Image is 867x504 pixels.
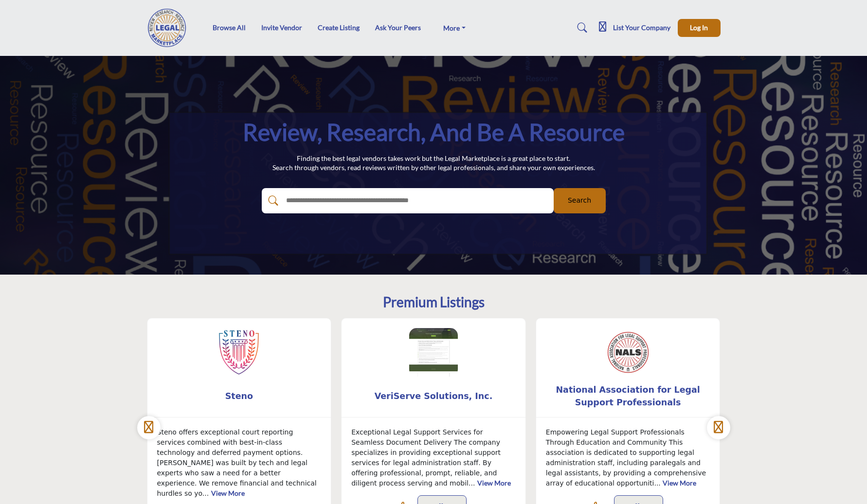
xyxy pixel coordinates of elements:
[351,427,516,488] p: Exceptional Legal Support Services for Seamless Document Delivery The company specializes in prov...
[356,390,511,402] span: VeriServe Solutions, Inc.
[356,383,511,409] b: VeriServe Solutions, Inc.
[202,489,209,497] span: ...
[342,383,525,409] a: VeriServe Solutions, Inc.
[211,489,245,497] a: View More
[213,23,246,32] a: Browse All
[162,383,317,409] b: Steno
[546,427,710,488] p: Empowering Legal Support Professionals Through Education and Community This association is dedica...
[157,427,322,499] p: Steno offers exceptional court reporting services combined with best-in-class technology and defe...
[162,390,317,402] span: Steno
[599,22,670,34] div: List Your Company
[375,23,421,32] a: Ask Your Peers
[690,23,708,32] span: Log In
[663,479,696,487] a: View More
[261,23,302,32] a: Invite Vendor
[613,23,670,32] h5: List Your Company
[554,188,606,213] button: Search
[568,20,594,35] a: Search
[318,23,360,32] a: Create Listing
[272,163,595,173] p: Search through vendors, read reviews written by other legal professionals, and share your own exp...
[678,19,721,37] button: Log In
[469,479,475,487] span: ...
[243,117,625,147] h1: Review, Research, and be a Resource
[409,328,458,377] img: VeriServe Solutions, Inc.
[604,328,652,377] img: National Association for Legal Support Professionals
[654,479,660,487] span: ...
[383,294,485,311] h2: Premium Listings
[551,383,705,409] b: National Association for Legal Support Professionals
[436,21,472,35] a: More
[147,8,193,47] img: Site Logo
[536,383,720,409] a: National Association for Legal Support Professionals
[272,154,595,163] p: Finding the best legal vendors takes work but the Legal Marketplace is a great place to start.
[568,195,591,206] span: Search
[147,383,331,409] a: Steno
[477,479,511,487] a: View More
[215,328,263,377] img: Steno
